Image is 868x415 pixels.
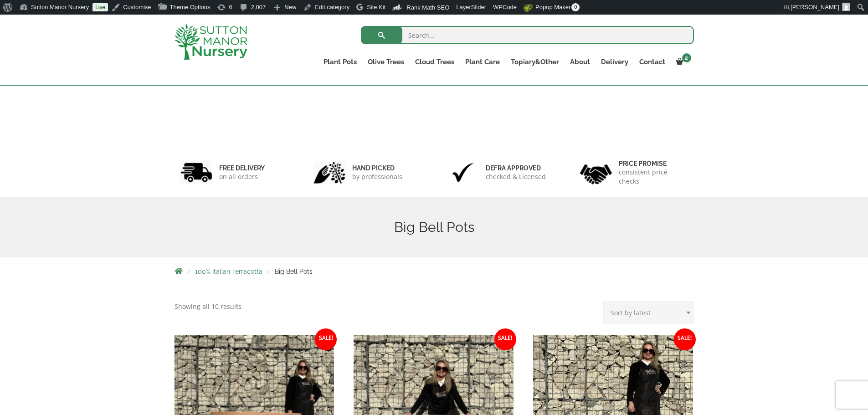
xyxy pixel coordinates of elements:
h6: Price promise [619,159,688,168]
a: Plant Care [460,56,505,68]
p: by professionals [352,172,402,181]
img: logo [175,24,247,60]
a: Delivery [596,56,634,68]
span: 2 [682,53,691,62]
span: Big Bell Pots [275,268,313,275]
select: Shop order [603,301,694,324]
a: About [565,56,596,68]
h6: hand picked [352,164,402,172]
span: Sale! [494,328,516,350]
span: 0 [571,3,580,11]
img: 4.jpg [580,159,612,186]
h6: FREE DELIVERY [219,164,265,172]
a: Live [92,3,108,11]
img: 1.jpg [180,161,212,184]
a: Plant Pots [318,56,362,68]
nav: Breadcrumbs [175,267,694,275]
img: 3.jpg [447,161,479,184]
a: 2 [671,56,694,68]
span: Sale! [674,328,696,350]
h1: Big Bell Pots [175,219,694,236]
p: consistent price checks [619,168,688,186]
a: Topiary&Other [505,56,565,68]
a: Olive Trees [362,56,410,68]
img: 2.jpg [313,161,345,184]
a: Contact [634,56,671,68]
span: [PERSON_NAME] [791,4,839,10]
p: checked & Licensed [486,172,546,181]
p: Showing all 10 results [175,301,241,312]
a: Cloud Trees [410,56,460,68]
span: Site Kit [367,4,385,10]
span: Sale! [315,328,337,350]
p: on all orders [219,172,265,181]
h6: Defra approved [486,164,546,172]
span: Rank Math SEO [406,4,449,11]
a: 100% Italian Terracotta [195,268,262,275]
input: Search... [361,26,694,44]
